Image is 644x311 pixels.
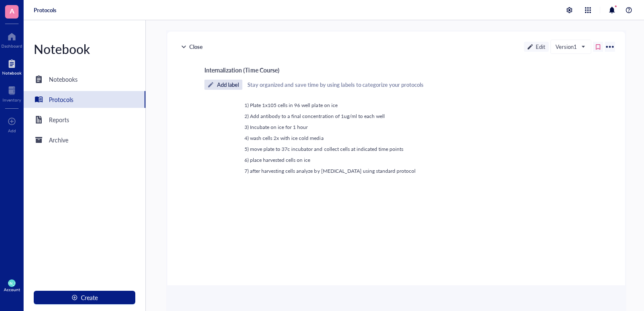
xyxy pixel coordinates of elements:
[524,42,549,52] div: Edit
[244,167,416,174] span: 7) after harvesting cells analyze by [MEDICAL_DATA] using standard protocol
[555,43,585,51] span: Version 1
[177,42,206,52] div: Close
[49,75,78,84] div: Notebooks
[81,294,98,301] span: Create
[3,84,21,102] a: Inventory
[8,128,16,133] div: Add
[49,115,69,124] div: Reports
[4,287,20,292] div: Account
[204,80,242,90] span: Add label
[204,65,588,75] div: Internalization (Time Course)
[244,123,308,131] span: 3) Incubate on ice for 1 hour
[247,80,424,90] div: Stay organized and save time by using labels to categorize your protocols
[244,113,385,120] span: 2) Add antibody to a final concentration of 1ug/ml to each well
[1,30,22,48] a: Dashboard
[2,57,21,75] a: Notebook
[244,102,337,109] span: 1) Plate 1x105 cells in 96 well plate on ice
[24,111,145,128] a: Reports
[24,91,145,108] a: Protocols
[1,43,22,48] div: Dashboard
[24,40,145,57] div: Notebook
[49,135,68,145] div: Archive
[34,291,135,304] button: Create
[10,5,14,16] span: A
[34,6,56,14] a: Protocols
[24,71,145,88] a: Notebooks
[2,70,21,75] div: Notebook
[244,156,310,164] span: 6) place harvested cells on ice
[244,145,403,153] span: 5) move plate to 37c incubator and collect cells at indicated time points
[49,95,73,104] div: Protocols
[24,131,145,148] a: Archive
[3,97,21,102] div: Inventory
[244,134,323,142] span: 4) wash cells 2x with ice cold media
